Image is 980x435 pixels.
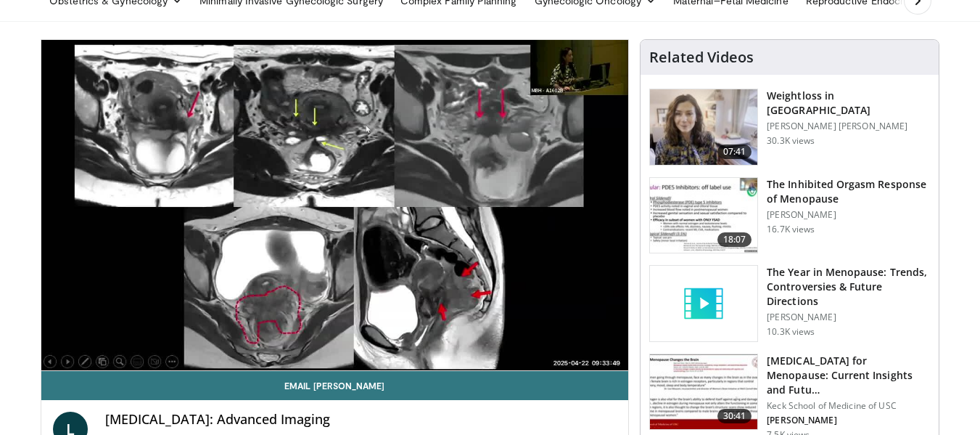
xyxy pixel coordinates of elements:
h4: Related Videos [649,49,754,66]
p: Keck School of Medicine of USC [767,400,930,412]
h3: The Year in Menopause: Trends, Controversies & Future Directions [767,265,930,309]
a: 18:07 The Inhibited Orgasm Response of Menopause [PERSON_NAME] 16.7K views [649,177,930,254]
span: 30:41 [717,409,752,423]
video-js: Video Player [41,40,629,371]
img: 283c0f17-5e2d-42ba-a87c-168d447cdba4.150x105_q85_crop-smart_upscale.jpg [650,178,757,253]
p: 30.3K views [767,135,815,147]
img: 47271b8a-94f4-49c8-b914-2a3d3af03a9e.150x105_q85_crop-smart_upscale.jpg [650,354,757,430]
a: The Year in Menopause: Trends, Controversies & Future Directions [PERSON_NAME] 10.3K views [649,265,930,342]
h4: [MEDICAL_DATA]: Advanced Imaging [105,412,617,428]
p: 16.7K views [767,224,815,235]
span: 18:07 [717,232,752,247]
h3: [MEDICAL_DATA] for Menopause: Current Insights and Futu… [767,354,930,397]
p: [PERSON_NAME] [767,312,930,323]
a: 07:41 Weightloss in [GEOGRAPHIC_DATA] [PERSON_NAME] [PERSON_NAME] 30.3K views [649,89,930,166]
a: Email [PERSON_NAME] [41,371,629,400]
h3: Weightloss in [GEOGRAPHIC_DATA] [767,89,930,118]
img: video_placeholder_short.svg [650,266,757,341]
p: 10.3K views [767,326,815,338]
img: 9983fed1-7565-45be-8934-aef1103ce6e2.150x105_q85_crop-smart_upscale.jpg [650,89,757,165]
span: 07:41 [717,145,752,159]
p: [PERSON_NAME] [767,415,930,426]
p: [PERSON_NAME] [767,209,930,221]
p: [PERSON_NAME] [PERSON_NAME] [767,121,930,132]
h3: The Inhibited Orgasm Response of Menopause [767,177,930,206]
